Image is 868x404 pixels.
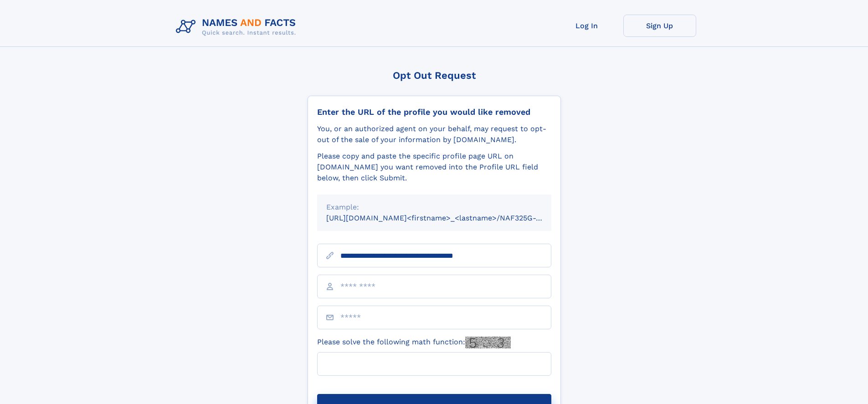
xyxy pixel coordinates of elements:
a: Sign Up [623,15,696,37]
div: You, or an authorized agent on your behalf, may request to opt-out of the sale of your informatio... [317,123,551,145]
div: Enter the URL of the profile you would like removed [317,107,551,117]
small: [URL][DOMAIN_NAME]<firstname>_<lastname>/NAF325G-xxxxxxxx [326,214,569,222]
label: Please solve the following math function: [317,337,511,348]
a: Log In [550,15,623,37]
img: Logo Names and Facts [172,15,303,39]
div: Example: [326,202,542,213]
div: Please copy and paste the specific profile page URL on [DOMAIN_NAME] you want removed into the Pr... [317,151,551,184]
div: Opt Out Request [308,70,561,81]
